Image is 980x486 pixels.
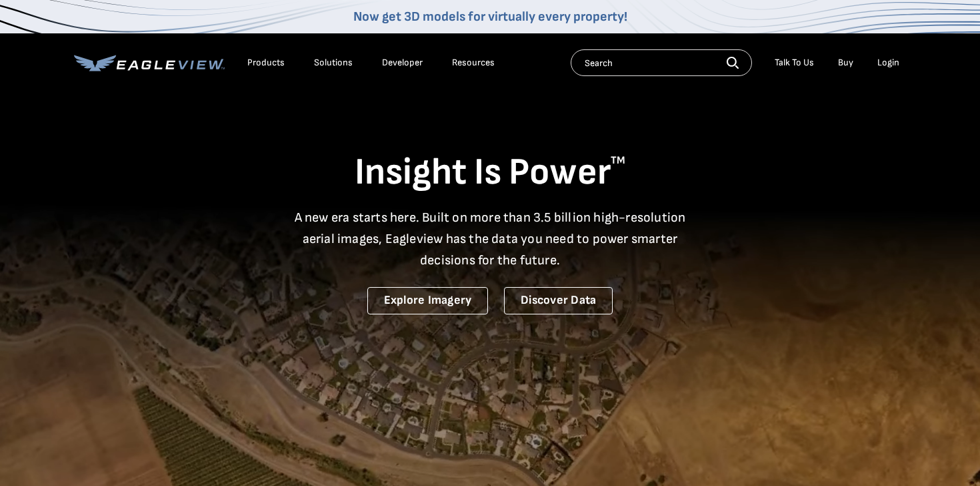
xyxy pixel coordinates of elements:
[838,57,853,69] a: Buy
[247,57,285,69] div: Products
[353,9,627,25] a: Now get 3D models for virtually every property!
[367,287,489,314] a: Explore Imagery
[382,57,423,69] a: Developer
[571,49,752,76] input: Search
[74,150,906,196] h1: Insight Is Power
[314,57,353,69] div: Solutions
[775,57,814,69] div: Talk To Us
[452,57,495,69] div: Resources
[877,57,899,69] div: Login
[286,207,694,271] p: A new era starts here. Built on more than 3.5 billion high-resolution aerial images, Eagleview ha...
[504,287,613,314] a: Discover Data
[611,154,625,167] sup: TM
